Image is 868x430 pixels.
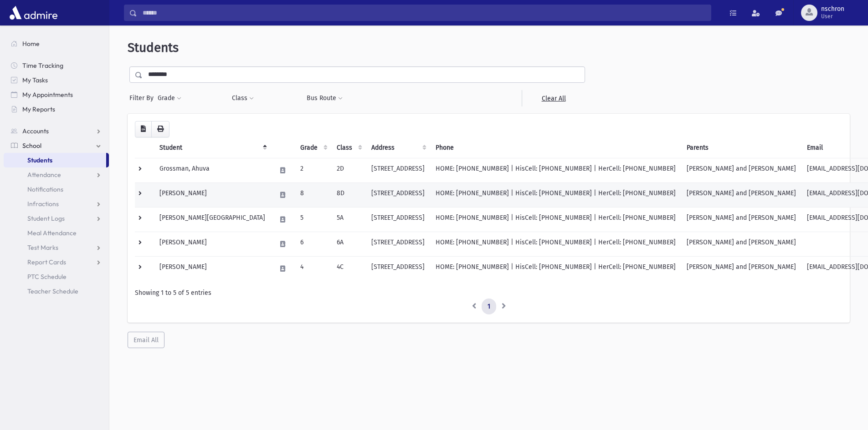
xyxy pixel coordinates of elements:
[331,158,366,182] td: 2D
[154,137,271,158] th: Student: activate to sort column descending
[482,298,496,315] a: 1
[154,207,271,232] td: [PERSON_NAME][GEOGRAPHIC_DATA]
[331,182,366,207] td: 8D
[331,207,366,232] td: 5A
[22,142,41,150] span: School
[129,93,157,103] span: Filter By
[22,61,63,70] span: Time Tracking
[22,91,73,99] span: My Appointments
[366,158,430,182] td: [STREET_ADDRESS]
[4,182,109,197] a: Notifications
[331,232,366,256] td: 6A
[681,207,801,232] td: [PERSON_NAME] and [PERSON_NAME]
[4,87,109,102] a: My Appointments
[154,182,271,207] td: [PERSON_NAME]
[4,138,109,153] a: School
[295,207,331,232] td: 5
[295,232,331,256] td: 6
[4,36,109,51] a: Home
[151,121,169,137] button: Print
[4,197,109,211] a: Infractions
[27,229,77,237] span: Meal Attendance
[681,137,801,158] th: Parents
[22,76,48,84] span: My Tasks
[154,256,271,281] td: [PERSON_NAME]
[157,90,182,106] button: Grade
[128,332,164,348] button: Email All
[681,158,801,182] td: [PERSON_NAME] and [PERSON_NAME]
[154,232,271,256] td: [PERSON_NAME]
[4,124,109,138] a: Accounts
[681,182,801,207] td: [PERSON_NAME] and [PERSON_NAME]
[430,232,681,256] td: HOME: [PHONE_NUMBER] | HisCell: [PHONE_NUMBER] | HerCell: [PHONE_NUMBER]
[137,5,711,21] input: Search
[7,4,60,22] img: AdmirePro
[135,288,842,298] div: Showing 1 to 5 of 5 entries
[22,40,40,48] span: Home
[366,137,430,158] th: Address: activate to sort column ascending
[4,153,106,167] a: Students
[27,171,61,179] span: Attendance
[430,182,681,207] td: HOME: [PHONE_NUMBER] | HisCell: [PHONE_NUMBER] | HerCell: [PHONE_NUMBER]
[4,255,109,269] a: Report Cards
[295,137,331,158] th: Grade: activate to sort column ascending
[681,232,801,256] td: [PERSON_NAME] and [PERSON_NAME]
[4,240,109,255] a: Test Marks
[331,256,366,281] td: 4C
[4,58,109,73] a: Time Tracking
[366,232,430,256] td: [STREET_ADDRESS]
[231,90,254,106] button: Class
[27,243,58,252] span: Test Marks
[27,214,65,223] span: Student Logs
[366,256,430,281] td: [STREET_ADDRESS]
[331,137,366,158] th: Class: activate to sort column ascending
[522,90,585,106] a: Clear All
[295,256,331,281] td: 4
[306,90,343,106] button: Bus Route
[4,226,109,240] a: Meal Attendance
[154,158,271,182] td: Grossman, Ahuva
[22,127,49,135] span: Accounts
[295,182,331,207] td: 8
[366,207,430,232] td: [STREET_ADDRESS]
[821,13,844,20] span: User
[430,207,681,232] td: HOME: [PHONE_NUMBER] | HisCell: [PHONE_NUMBER] | HerCell: [PHONE_NUMBER]
[27,273,67,281] span: PTC Schedule
[681,256,801,281] td: [PERSON_NAME] and [PERSON_NAME]
[22,105,55,113] span: My Reports
[4,211,109,226] a: Student Logs
[430,256,681,281] td: HOME: [PHONE_NUMBER] | HisCell: [PHONE_NUMBER] | HerCell: [PHONE_NUMBER]
[135,121,152,137] button: CSV
[27,185,63,193] span: Notifications
[4,167,109,182] a: Attendance
[27,287,78,295] span: Teacher Schedule
[128,40,179,55] span: Students
[430,137,681,158] th: Phone
[27,258,66,266] span: Report Cards
[430,158,681,182] td: HOME: [PHONE_NUMBER] | HisCell: [PHONE_NUMBER] | HerCell: [PHONE_NUMBER]
[295,158,331,182] td: 2
[4,102,109,116] a: My Reports
[821,5,844,13] span: nschron
[27,200,59,208] span: Infractions
[4,284,109,298] a: Teacher Schedule
[366,182,430,207] td: [STREET_ADDRESS]
[4,73,109,87] a: My Tasks
[4,269,109,284] a: PTC Schedule
[27,156,52,164] span: Students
